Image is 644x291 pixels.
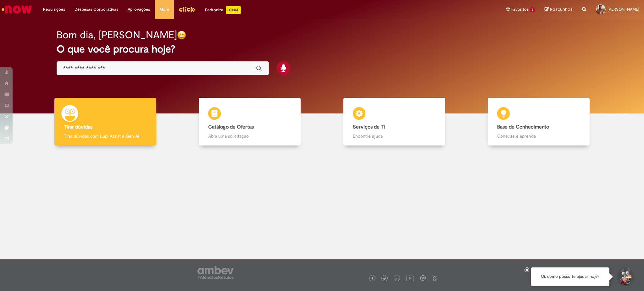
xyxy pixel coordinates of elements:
b: Serviços de TI [353,124,385,130]
img: logo_footer_workplace.png [420,275,426,281]
h2: O que você procura hoje? [57,44,588,55]
span: Rascunhos [550,6,573,12]
button: Iniciar Conversa de Suporte [616,267,635,286]
b: Tirar dúvidas [64,124,92,130]
img: happy-face.png [177,30,186,40]
p: +GenAi [226,6,241,14]
img: logo_footer_twitter.png [383,277,386,280]
span: More [159,6,169,13]
img: logo_footer_naosei.png [432,275,437,281]
div: Padroniza [205,6,241,14]
span: Favoritos [511,6,529,13]
p: Encontre ajuda [353,133,436,139]
a: Tirar dúvidas Tirar dúvidas com Lupi Assist e Gen Ai [33,98,178,146]
p: Tirar dúvidas com Lupi Assist e Gen Ai [64,133,147,139]
p: Abra uma solicitação [208,133,291,139]
b: Base de Conhecimento [497,124,549,130]
img: ServiceNow [1,3,33,16]
div: Oi, como posso te ajudar hoje? [531,267,609,286]
img: logo_footer_youtube.png [406,274,414,282]
img: logo_footer_ambev_rotulo_gray.png [197,266,234,279]
a: Rascunhos [545,7,573,13]
p: Consulte e aprenda [497,133,580,139]
span: Despesas Corporativas [75,6,118,13]
span: Requisições [43,6,65,13]
span: [PERSON_NAME] [608,7,639,12]
h2: Bom dia, [PERSON_NAME] [57,30,177,41]
img: click_logo_yellow_360x200.png [179,4,196,14]
b: Catálogo de Ofertas [208,124,254,130]
img: logo_footer_linkedin.png [396,277,399,281]
a: Catálogo de Ofertas Abra uma solicitação [178,98,322,146]
a: Serviços de TI Encontre ajuda [322,98,467,146]
a: Base de Conhecimento Consulte e aprenda [467,98,611,146]
img: logo_footer_facebook.png [371,277,374,280]
span: Aprovações [128,6,150,13]
span: 2 [530,7,535,13]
